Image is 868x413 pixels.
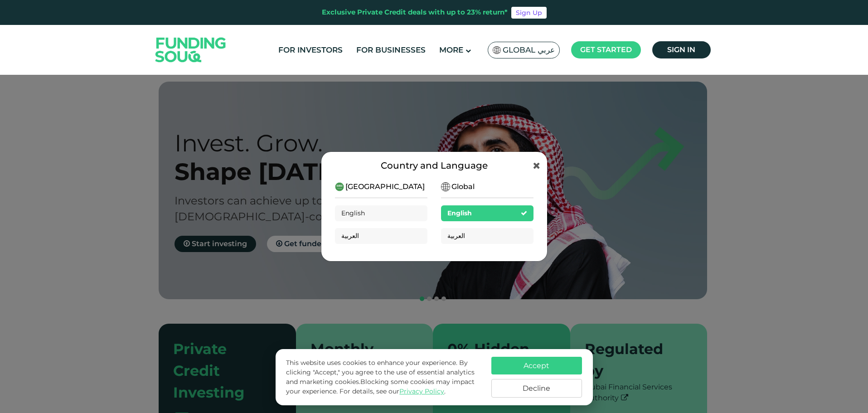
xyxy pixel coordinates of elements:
[451,181,475,192] span: Global
[286,378,475,395] span: Blocking some cookies may impact your experience.
[580,45,632,54] span: Get started
[335,159,533,172] div: Country and Language
[286,358,482,396] p: This website uses cookies to enhance your experience. By clicking "Accept," you agree to the use ...
[276,43,345,58] a: For Investors
[491,379,582,398] button: Decline
[341,232,359,240] span: العربية
[503,45,555,55] span: Global عربي
[447,209,472,217] span: English
[441,182,450,191] img: SA Flag
[322,7,508,18] div: Exclusive Private Credit deals with up to 23% return*
[354,43,428,58] a: For Businesses
[146,27,235,73] img: Logo
[493,46,501,54] img: SA Flag
[399,387,444,395] a: Privacy Policy
[341,209,365,217] span: English
[511,7,547,19] a: Sign Up
[447,232,465,240] span: العربية
[652,41,711,58] a: Sign in
[345,181,425,192] span: [GEOGRAPHIC_DATA]
[339,387,446,395] span: For details, see our .
[491,357,582,374] button: Accept
[439,45,463,54] span: More
[335,182,344,191] img: SA Flag
[667,45,695,54] span: Sign in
